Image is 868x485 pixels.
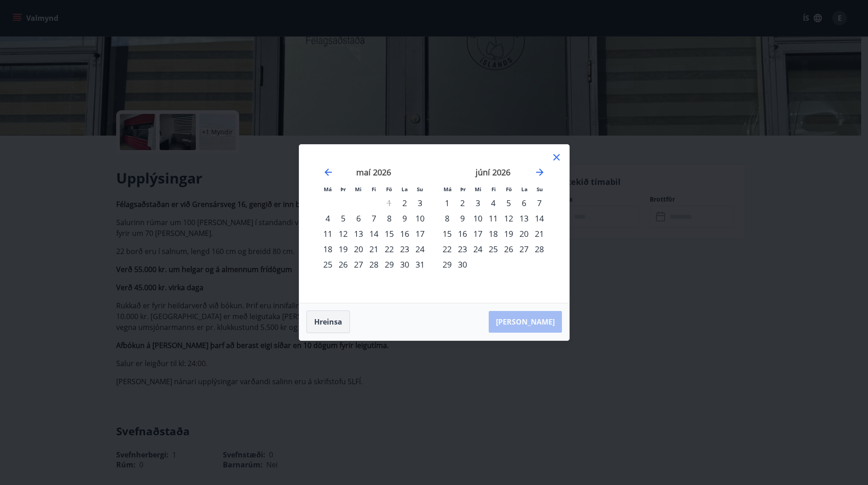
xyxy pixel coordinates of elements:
[501,195,516,211] div: 5
[401,186,408,193] small: La
[516,241,532,257] div: 27
[455,211,470,226] div: 9
[516,241,532,257] td: laugardagur, 27. júní 2026
[320,241,335,257] div: 18
[486,211,501,226] td: fimmtudagur, 11. júní 2026
[439,241,455,257] div: 22
[443,186,452,193] small: Má
[412,226,428,241] div: 17
[501,226,516,241] td: föstudagur, 19. júní 2026
[382,257,397,272] td: föstudagur, 29. maí 2026
[470,211,486,226] td: miðvikudagur, 10. júní 2026
[386,186,392,193] small: Fö
[335,211,351,226] div: 5
[323,167,334,178] div: Move backward to switch to the previous month.
[366,211,382,226] td: fimmtudagur, 7. maí 2026
[397,257,412,272] td: laugardagur, 30. maí 2026
[351,211,366,226] div: 6
[486,241,501,257] div: 25
[356,167,391,178] strong: maí 2026
[382,211,397,226] td: föstudagur, 8. maí 2026
[397,211,412,226] div: 9
[397,241,412,257] td: laugardagur, 23. maí 2026
[320,241,335,257] td: mánudagur, 18. maí 2026
[455,226,470,241] div: 16
[501,241,516,257] div: 26
[372,186,376,193] small: Fi
[335,211,351,226] td: þriðjudagur, 5. maí 2026
[516,211,532,226] td: laugardagur, 13. júní 2026
[340,186,346,193] small: Þr
[532,195,547,211] td: sunnudagur, 7. júní 2026
[351,257,366,272] td: miðvikudagur, 27. maí 2026
[351,226,366,241] td: miðvikudagur, 13. maí 2026
[351,211,366,226] td: miðvikudagur, 6. maí 2026
[397,226,412,241] div: 16
[470,226,486,241] td: miðvikudagur, 17. júní 2026
[366,226,382,241] div: 14
[486,241,501,257] td: fimmtudagur, 25. júní 2026
[516,226,532,241] div: 20
[320,211,335,226] div: 4
[516,195,532,211] td: laugardagur, 6. júní 2026
[320,257,335,272] td: mánudagur, 25. maí 2026
[320,226,335,241] td: mánudagur, 11. maí 2026
[320,257,335,272] div: 25
[455,257,470,272] div: 30
[470,211,486,226] div: 10
[516,226,532,241] td: laugardagur, 20. júní 2026
[412,257,428,272] div: 31
[382,257,397,272] div: 29
[397,241,412,257] div: 23
[335,241,351,257] td: þriðjudagur, 19. maí 2026
[335,241,351,257] div: 19
[397,211,412,226] td: laugardagur, 9. maí 2026
[397,257,412,272] div: 30
[455,211,470,226] td: þriðjudagur, 9. júní 2026
[439,257,455,272] td: mánudagur, 29. júní 2026
[355,186,362,193] small: Mi
[382,211,397,226] div: 8
[335,226,351,241] div: 12
[491,186,496,193] small: Fi
[439,195,455,211] td: mánudagur, 1. júní 2026
[439,257,455,272] div: 29
[486,195,501,211] td: fimmtudagur, 4. júní 2026
[470,195,486,211] td: miðvikudagur, 3. júní 2026
[439,195,455,211] div: 1
[501,211,516,226] td: föstudagur, 12. júní 2026
[460,186,466,193] small: Þr
[486,226,501,241] td: fimmtudagur, 18. júní 2026
[455,195,470,211] div: 2
[382,241,397,257] div: 22
[501,195,516,211] td: föstudagur, 5. júní 2026
[532,211,547,226] td: sunnudagur, 14. júní 2026
[532,241,547,257] td: sunnudagur, 28. júní 2026
[382,195,397,211] td: Not available. föstudagur, 1. maí 2026
[470,241,486,257] td: miðvikudagur, 24. júní 2026
[351,257,366,272] div: 27
[455,241,470,257] td: þriðjudagur, 23. júní 2026
[382,241,397,257] td: föstudagur, 22. maí 2026
[324,186,332,193] small: Má
[335,226,351,241] td: þriðjudagur, 12. maí 2026
[501,211,516,226] div: 12
[532,241,547,257] div: 28
[439,226,455,241] div: 15
[320,226,335,241] div: 11
[310,155,558,292] div: Calendar
[476,167,510,178] strong: júní 2026
[417,186,423,193] small: Su
[412,211,428,226] td: sunnudagur, 10. maí 2026
[455,226,470,241] td: þriðjudagur, 16. júní 2026
[532,211,547,226] div: 14
[307,311,350,333] button: Hreinsa
[521,186,528,193] small: La
[382,226,397,241] div: 15
[351,241,366,257] td: miðvikudagur, 20. maí 2026
[366,241,382,257] td: fimmtudagur, 21. maí 2026
[366,226,382,241] td: fimmtudagur, 14. maí 2026
[382,226,397,241] td: föstudagur, 15. maí 2026
[516,195,532,211] div: 6
[470,241,486,257] div: 24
